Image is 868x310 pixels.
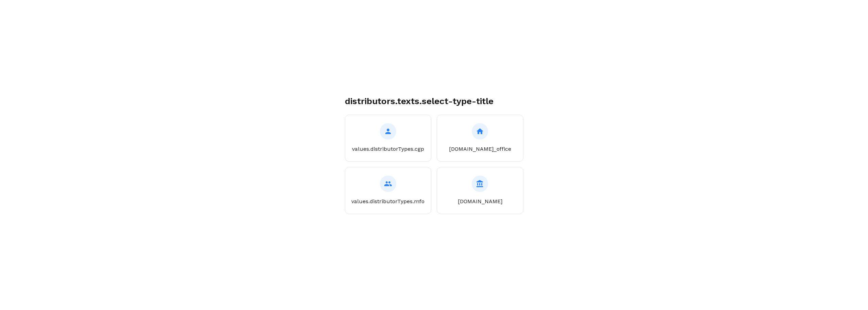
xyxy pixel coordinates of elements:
[345,96,523,107] h1: distributors.texts.select-type-title
[437,167,523,214] button: [DOMAIN_NAME]
[345,167,432,214] button: values.distributorTypes.mfo
[351,197,424,206] p: values.distributorTypes.mfo
[352,145,424,153] p: values.distributorTypes.cgp
[345,115,432,162] button: values.distributorTypes.cgp
[458,197,502,206] p: [DOMAIN_NAME]
[437,115,523,162] button: [DOMAIN_NAME]_office
[449,145,511,153] p: [DOMAIN_NAME]_office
